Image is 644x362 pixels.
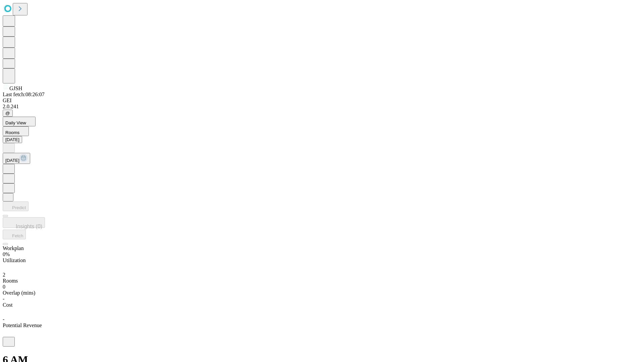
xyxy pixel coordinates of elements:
span: Rooms [3,278,18,284]
span: Daily View [5,120,26,125]
span: - [3,316,4,322]
span: Cost [3,302,12,308]
span: GJSH [9,85,22,91]
button: [DATE] [3,153,30,164]
button: Predict [3,201,29,211]
span: Last fetch: 08:26:07 [3,92,45,97]
span: Rooms [5,130,19,135]
span: Utilization [3,257,25,263]
span: Workplan [3,245,24,251]
div: GEI [3,98,641,104]
button: Rooms [3,126,29,136]
span: Insights (0) [16,224,42,229]
div: 2.0.241 [3,104,641,110]
span: @ [5,111,10,116]
button: Fetch [3,230,26,239]
span: 0 [3,284,5,290]
span: Potential Revenue [3,322,42,328]
button: Daily View [3,117,36,126]
span: 0% [3,251,10,257]
span: Overlap (mins) [3,290,35,296]
span: [DATE] [5,158,19,163]
span: 2 [3,272,5,278]
span: - [3,296,4,302]
button: Insights (0) [3,217,45,228]
button: [DATE] [3,136,22,143]
button: @ [3,110,13,117]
